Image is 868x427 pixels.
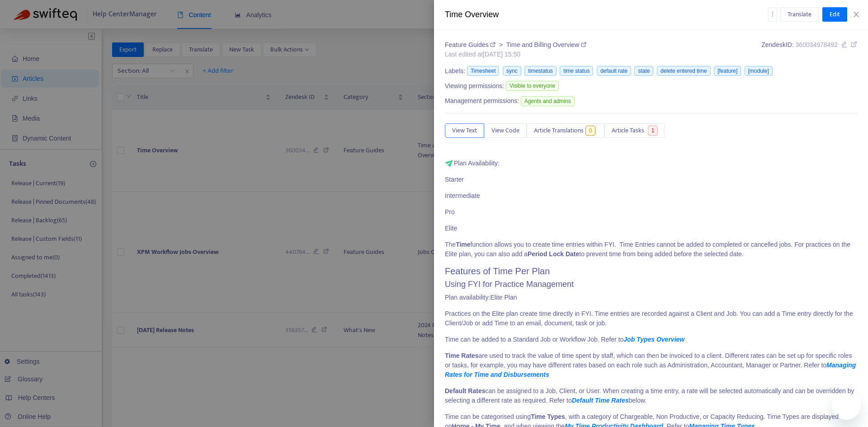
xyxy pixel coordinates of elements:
span: Elite Plan [490,294,517,301]
span: Management permissions: [445,96,519,106]
span: View Code [491,126,519,136]
strong: Time [456,241,470,248]
img: fyi_arrow_HC_icon.png [445,160,454,167]
span: 360034978492 [796,41,838,48]
button: Article Tasks1 [604,123,665,138]
span: Edit [830,9,840,19]
span: Article Translations [534,126,584,136]
span: time status [560,66,593,76]
button: Translate [780,7,819,22]
span: 1 [648,126,658,136]
button: Close [850,10,863,19]
p: can be assigned to a Job, Client, or User. When creating a time entry, a rate will be selected au... [445,386,857,405]
div: > [445,40,586,50]
p: Plan Availability: [445,159,857,168]
button: more [768,7,777,22]
span: [module] [745,66,773,76]
p: Plan availability: [445,293,857,302]
strong: Default Rates [445,387,485,394]
p: are used to track the value of time spent by staff, which can then be invoiced to a client. Diffe... [445,351,857,380]
span: close [853,11,860,18]
div: Time Overview [445,9,768,21]
span: more [769,11,776,17]
span: state [634,66,653,76]
p: Time can be added to a Standard Job or Workflow Job. Refer to [445,335,857,344]
span: Visible to everyone [506,81,559,91]
div: Zendesk ID: [761,40,857,59]
a: Feature Guides [445,41,497,48]
span: default rate [597,66,631,76]
span: Labels: [445,66,465,76]
strong: Time Rates [445,352,478,359]
p: Pro [445,207,857,217]
span: sync [503,66,521,76]
span: Agents and admins [521,96,575,106]
h2: Features of Time Per Plan [445,266,857,277]
button: View Text [445,123,484,138]
iframe: Button to launch messaging window [832,391,861,420]
p: Practices on the Elite plan create time directly in FYI. Time entries are recorded against a Clie... [445,309,857,328]
div: Last edited at [DATE] 15:50 [445,50,586,59]
a: Time and Billing Overview [506,41,586,48]
button: Article Translations0 [527,123,604,138]
p: Starter [445,175,857,184]
strong: Period Lock Date [528,250,579,258]
span: delete entered time [657,66,711,76]
p: Intermediate [445,191,857,201]
p: The function allows you to create time entries within FYI. Time Entries cannot be added to comple... [445,240,857,259]
span: [feature] [714,66,741,76]
button: Edit [822,7,847,22]
span: Timesheet [467,66,500,76]
span: Viewing permissions: [445,81,504,91]
a: Job Types Overview [623,336,684,343]
h3: Using FYI for Practice Management [445,280,857,290]
span: 0 [585,126,596,136]
p: Elite [445,224,857,233]
span: Translate [788,9,811,19]
strong: Time Types [531,413,565,420]
span: View Text [452,126,477,136]
a: Default Time Rates [572,397,629,404]
span: timestatus [524,66,557,76]
button: View Code [484,123,527,138]
span: Article Tasks [612,126,644,136]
